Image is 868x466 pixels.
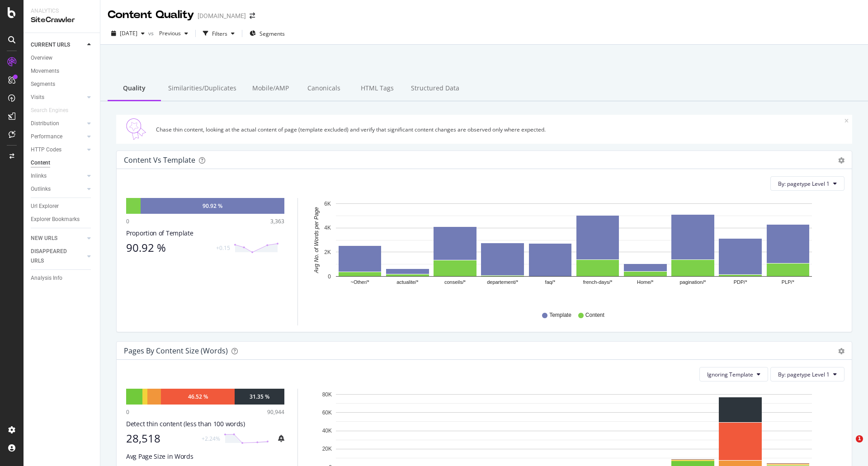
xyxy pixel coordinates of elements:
[350,280,369,285] text: ~Other/*
[199,26,238,41] button: Filters
[126,408,129,416] div: 0
[297,76,350,101] div: Canonicals
[838,157,844,164] div: gear
[267,408,284,416] div: 90,944
[31,80,94,89] a: Segments
[313,207,320,273] text: Avg No. of Words per Page
[31,273,94,283] a: Analysis Info
[31,171,85,181] a: Inlinks
[198,11,246,20] div: [DOMAIN_NAME]
[31,202,59,211] div: Url Explorer
[322,428,332,434] text: 40K
[31,119,85,128] a: Distribution
[31,53,52,63] div: Overview
[444,280,466,285] text: conseils/*
[126,452,284,461] div: Avg Page Size in Words
[324,249,331,255] text: 2K
[108,7,194,23] div: Content Quality
[31,234,57,243] div: NEW URLS
[126,217,129,225] div: 0
[31,202,94,211] a: Url Explorer
[31,66,94,76] a: Movements
[120,118,152,140] img: Quality
[188,393,208,400] div: 46.52 %
[270,217,284,225] div: 3,363
[396,280,419,285] text: actualite/*
[120,29,137,37] span: 2025 Sep. 4th
[156,126,844,133] div: Chase thin content, looking at the actual content of page (template excluded) and verify that sig...
[487,280,519,285] text: departement/*
[350,76,404,101] div: HTML Tags
[31,145,61,155] div: HTTP Codes
[202,435,220,442] div: +2.24%
[782,280,795,285] text: PLP/*
[31,158,50,168] div: Content
[156,26,192,41] button: Previous
[31,184,51,194] div: Outlinks
[126,432,196,445] div: 28,518
[126,419,284,428] div: Detect thin content (less than 100 words)
[31,93,44,102] div: Visits
[770,367,844,381] button: By: pagetype Level 1
[778,180,830,188] span: By: pagetype Level 1
[583,280,613,285] text: french-days/*
[31,66,59,76] div: Movements
[216,244,230,252] div: +0.15
[31,106,68,115] div: Search Engines
[31,215,94,224] a: Explorer Bookmarks
[31,158,94,168] a: Content
[250,393,269,400] div: 31.35 %
[549,311,571,319] span: Template
[259,30,285,38] span: Segments
[324,225,331,231] text: 4K
[324,201,331,207] text: 6K
[161,76,244,101] div: Similarities/Duplicates
[31,184,85,194] a: Outlinks
[322,391,332,398] text: 80K
[322,410,332,416] text: 60K
[31,40,85,50] a: CURRENT URLS
[250,13,255,19] div: arrow-right-arrow-left
[126,229,284,238] div: Proportion of Template
[124,346,228,355] div: Pages by Content Size (Words)
[31,247,76,266] div: DISAPPEARED URLS
[278,435,284,442] div: bell-plus
[31,40,70,50] div: CURRENT URLS
[679,280,706,285] text: pagination/*
[734,280,748,285] text: PDP/*
[322,446,332,452] text: 20K
[585,311,604,319] span: Content
[309,198,838,303] svg: A chart.
[31,171,47,181] div: Inlinks
[31,7,93,15] div: Analytics
[31,119,59,128] div: Distribution
[31,132,62,141] div: Performance
[108,26,148,41] button: [DATE]
[246,26,288,41] button: Segments
[31,247,85,266] a: DISAPPEARED URLS
[31,273,62,283] div: Analysis Info
[203,202,222,210] div: 90.92 %
[156,29,181,37] span: Previous
[837,435,859,457] iframe: Intercom live chat
[31,93,85,102] a: Visits
[856,435,863,442] span: 1
[31,145,85,155] a: HTTP Codes
[31,15,93,25] div: SiteCrawler
[328,273,331,280] text: 0
[838,348,844,354] div: gear
[707,371,753,378] span: Ignoring Template
[404,76,467,101] div: Structured Data
[31,234,85,243] a: NEW URLS
[31,215,80,224] div: Explorer Bookmarks
[637,280,654,285] text: Home/*
[124,155,195,165] div: Content vs Template
[545,280,556,285] text: faq/*
[31,106,77,115] a: Search Engines
[148,29,156,37] span: vs
[31,132,85,141] a: Performance
[770,176,844,191] button: By: pagetype Level 1
[126,241,211,254] div: 90.92 %
[699,367,768,381] button: Ignoring Template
